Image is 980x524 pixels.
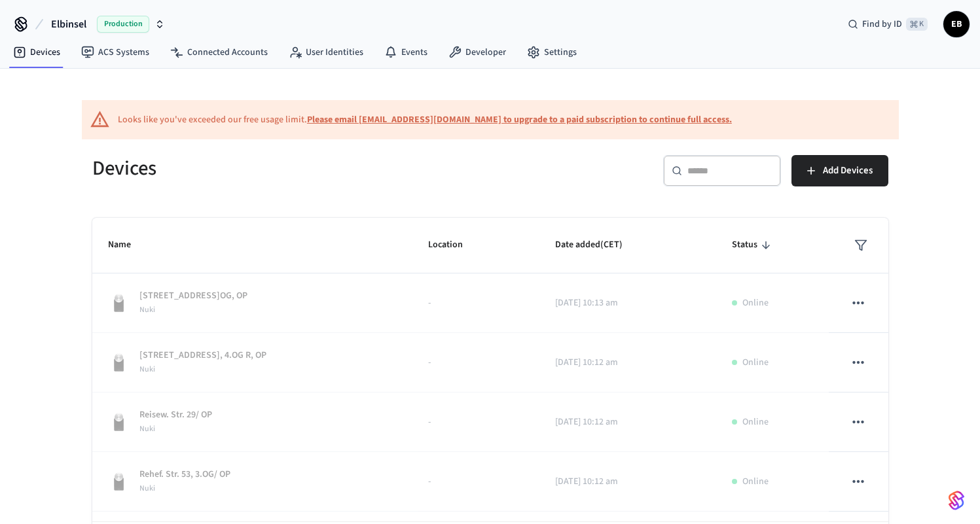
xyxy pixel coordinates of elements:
[307,113,732,126] a: Please email [EMAIL_ADDRESS][DOMAIN_NAME] to upgrade to a paid subscription to continue full access.
[949,490,964,511] img: SeamLogoGradient.69752ec5.svg
[555,475,700,489] p: [DATE] 10:12 am
[862,18,902,31] span: Find by ID
[108,471,129,492] img: Nuki Smart Lock 3.0 Pro Black, Front
[108,352,129,373] img: Nuki Smart Lock 3.0 Pro Black, Front
[278,41,374,64] a: User Identities
[374,41,438,64] a: Events
[139,408,212,422] p: Reisew. Str. 29/ OP
[906,18,928,31] span: ⌘ K
[428,356,524,370] p: -
[742,475,769,489] p: Online
[428,475,524,489] p: -
[742,415,769,429] p: Online
[139,364,155,375] span: Nuki
[555,235,640,255] span: Date added(CET)
[742,296,769,310] p: Online
[732,235,774,255] span: Status
[139,304,155,315] span: Nuki
[160,41,278,64] a: Connected Accounts
[139,483,155,494] span: Nuki
[139,349,266,362] p: [STREET_ADDRESS], 4.OG R, OP
[108,235,148,255] span: Name
[97,16,149,33] span: Production
[51,16,86,32] span: Elbinsel
[428,235,480,255] span: Location
[92,155,482,182] h5: Devices
[837,12,938,36] div: Find by ID⌘ K
[823,162,873,179] span: Add Devices
[139,423,155,434] span: Nuki
[108,411,129,432] img: Nuki Smart Lock 3.0 Pro Black, Front
[791,155,888,186] button: Add Devices
[428,296,524,310] p: -
[945,12,968,36] span: EB
[742,356,769,370] p: Online
[3,41,71,64] a: Devices
[438,41,517,64] a: Developer
[517,41,587,64] a: Settings
[108,292,129,313] img: Nuki Smart Lock 3.0 Pro Black, Front
[118,113,732,127] div: Looks like you've exceeded our free usage limit.
[71,41,160,64] a: ACS Systems
[555,296,700,310] p: [DATE] 10:13 am
[555,415,700,429] p: [DATE] 10:12 am
[555,356,700,370] p: [DATE] 10:12 am
[139,468,230,481] p: Rehef. Str. 53, 3.OG/ OP
[943,11,970,37] button: EB
[139,289,247,303] p: [STREET_ADDRESS]OG, OP
[428,415,524,429] p: -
